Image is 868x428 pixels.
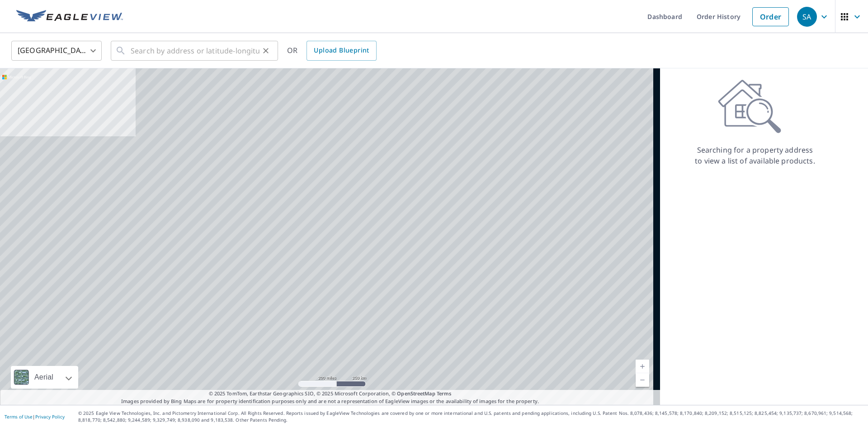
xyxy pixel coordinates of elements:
a: Terms of Use [5,414,33,420]
img: EV Logo [16,10,123,24]
a: OpenStreetMap [397,390,435,397]
a: Current Level 5, Zoom Out [636,373,649,387]
p: Searching for a property address to view a list of available products. [694,144,816,166]
div: SA [797,7,817,27]
a: Upload Blueprint [307,41,376,61]
p: | [5,414,65,419]
div: Aerial [32,366,56,389]
span: Upload Blueprint [314,45,369,56]
div: OR [287,41,377,61]
button: Clear [259,44,272,57]
input: Search by address or latitude-longitude [131,38,259,63]
a: Current Level 5, Zoom In [636,360,649,373]
span: © 2025 TomTom, Earthstar Geographics SIO, © 2025 Microsoft Corporation, © [209,390,452,398]
a: Privacy Policy [35,414,65,420]
div: [GEOGRAPHIC_DATA] [11,38,102,63]
a: Terms [437,390,452,397]
div: Aerial [11,366,78,389]
a: Order [752,7,789,26]
p: © 2025 Eagle View Technologies, Inc. and Pictometry International Corp. All Rights Reserved. Repo... [78,410,863,423]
